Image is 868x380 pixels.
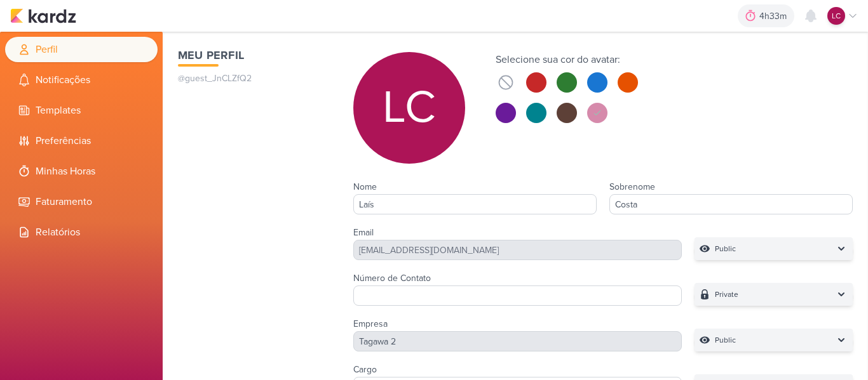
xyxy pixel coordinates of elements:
li: Templates [5,98,158,123]
div: 4h33m [759,10,790,23]
li: Perfil [5,37,158,62]
li: Minhas Horas [5,159,158,184]
label: Sobrenome [609,181,655,192]
li: Notificações [5,67,158,93]
li: Preferências [5,128,158,154]
label: Número de Contato [353,273,431,284]
label: Nome [353,181,377,192]
li: Relatórios [5,219,158,245]
p: Private [715,288,738,301]
p: LC [832,10,841,22]
li: Faturamento [5,189,158,214]
div: Laís Costa [353,52,465,164]
p: @guest_JnCLZfQ2 [178,72,328,85]
button: Private [695,283,853,306]
h1: Meu Perfil [178,47,328,64]
button: Public [695,329,853,351]
div: Laís Costa [827,7,845,25]
img: kardz.app [10,8,76,23]
p: Public [715,242,736,255]
p: Public [715,334,736,346]
button: Public [695,237,853,260]
div: Selecione sua cor do avatar: [496,52,638,67]
p: LC [383,85,436,131]
label: Empresa [353,318,388,329]
label: Email [353,227,374,238]
div: [EMAIL_ADDRESS][DOMAIN_NAME] [353,240,682,260]
label: Cargo [353,364,377,375]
